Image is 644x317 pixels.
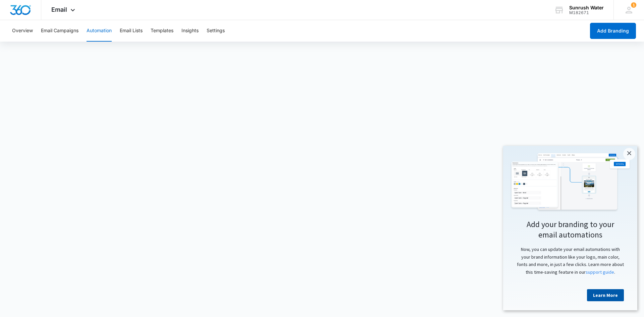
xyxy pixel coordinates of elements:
button: Insights [181,20,199,42]
button: Email Campaigns [41,20,78,42]
span: 1 [631,2,636,8]
a: Close modal [120,2,132,14]
button: Add Branding [590,23,636,39]
div: account id [569,10,604,15]
p: Now, you can update your email automations with your brand information like your logo, main color... [7,100,127,130]
a: support guide [83,123,111,129]
button: Automation [87,20,112,42]
button: Settings [207,20,225,42]
div: account name [569,5,604,10]
button: Overview [12,20,33,42]
a: Learn More [84,143,121,155]
button: Email Lists [120,20,143,42]
div: notifications count [631,2,636,8]
span: Email [51,6,67,13]
h2: Add your branding to your email automations [7,73,127,94]
button: Templates [151,20,173,42]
